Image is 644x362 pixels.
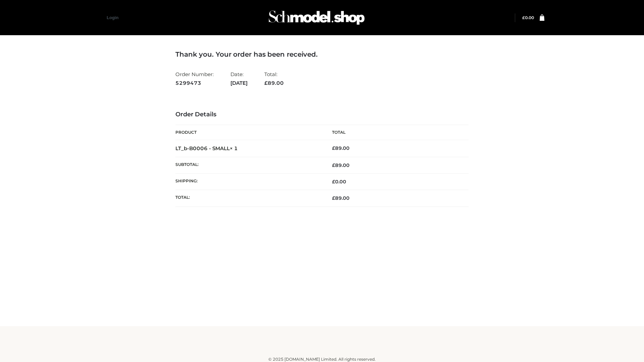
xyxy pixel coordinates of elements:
th: Total: [175,190,322,206]
span: £ [332,179,335,185]
bdi: 0.00 [522,15,534,20]
span: £ [264,80,268,86]
a: £0.00 [522,15,534,20]
bdi: 0.00 [332,179,346,185]
li: Total: [264,68,284,89]
span: £ [332,195,335,201]
a: Login [107,15,118,20]
h3: Thank you. Your order has been received. [175,50,469,58]
strong: LT_b-B0006 - SMALL [175,145,238,152]
strong: × 1 [230,145,238,152]
li: Date: [230,68,248,89]
th: Product [175,125,322,140]
span: £ [332,162,335,168]
bdi: 89.00 [332,145,350,151]
span: £ [332,145,335,151]
strong: 5299473 [175,79,214,87]
th: Shipping: [175,174,322,190]
th: Subtotal: [175,157,322,173]
span: 89.00 [264,80,284,86]
h3: Order Details [175,111,469,118]
th: Total [322,125,469,140]
span: 89.00 [332,162,350,168]
li: Order Number: [175,68,214,89]
span: £ [522,15,525,20]
span: 89.00 [332,195,350,201]
strong: [DATE] [230,79,248,87]
img: Schmodel Admin 964 [266,4,367,31]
